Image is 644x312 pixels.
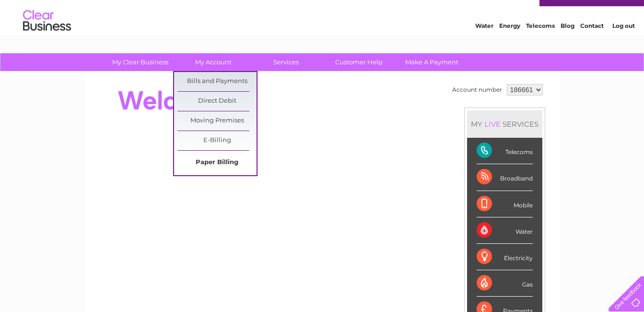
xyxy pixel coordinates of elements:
[499,41,520,48] a: Energy
[475,41,493,48] a: Water
[463,5,529,17] a: 0333 014 3131
[177,111,257,131] a: Moving Premises
[477,191,533,217] div: Mobile
[23,25,71,54] img: logo.png
[177,72,257,91] a: Bills and Payments
[467,110,542,138] div: MY SERVICES
[482,120,503,129] div: LIVE
[477,217,533,244] div: Water
[477,244,533,270] div: Electricity
[526,41,555,48] a: Telecoms
[174,53,253,71] a: My Account
[477,164,533,191] div: Broadband
[319,53,398,71] a: Customer Help
[177,131,257,150] a: E-Billing
[96,5,549,47] div: Clear Business is a trading name of Verastar Limited (registered in [GEOGRAPHIC_DATA] No. 3667643...
[101,53,180,71] a: My Clear Business
[477,270,533,297] div: Gas
[177,92,257,111] a: Direct Debit
[477,138,533,164] div: Telecoms
[580,41,604,48] a: Contact
[392,53,471,71] a: Make A Payment
[612,41,635,48] a: Log out
[246,53,326,71] a: Services
[177,153,257,172] a: Paper Billing
[561,41,574,48] a: Blog
[450,82,504,98] td: Account number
